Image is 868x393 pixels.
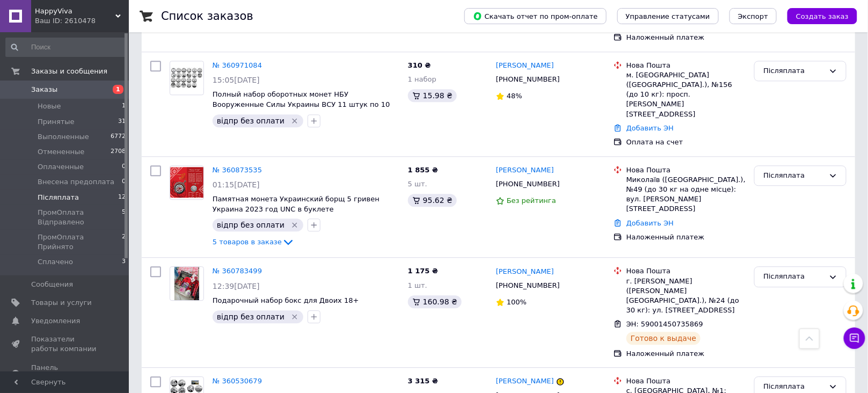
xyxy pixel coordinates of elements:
[213,90,390,118] a: Полный набор оборотных монет НБУ Вооруженные Силы Украины ВСУ 11 штук по 10 гривен
[507,196,556,205] span: Без рейтинга
[118,117,126,127] span: 31
[626,33,746,42] div: Наложенный платеж
[38,117,75,127] span: Принятые
[626,137,746,147] div: Оплата на счет
[626,124,674,132] a: Добавить ЭН
[38,101,61,111] span: Новые
[122,257,126,267] span: 3
[777,12,857,20] a: Создать заказ
[507,92,522,100] span: 48%
[170,167,203,197] img: Фото товару
[38,177,114,187] span: Внесена предоплата
[217,117,285,125] span: відпр без оплати
[213,238,282,246] span: 5 товаров в заказе
[844,327,865,349] button: Чат с покупателем
[496,267,554,277] a: [PERSON_NAME]
[213,61,262,69] a: № 360971084
[31,85,57,94] span: Заказы
[473,11,598,21] span: Скачать отчет по пром-оплате
[408,281,427,289] span: 1 шт.
[170,266,204,301] a: Фото товару
[626,376,746,386] div: Нова Пошта
[408,194,457,207] div: 95.62 ₴
[122,101,126,111] span: 1
[35,16,129,26] div: Ваш ID: 2610478
[408,377,438,385] span: 3 315 ₴
[626,349,746,359] div: Наложенный платеж
[626,165,746,175] div: Нова Пошта
[496,75,560,83] span: [PHONE_NUMBER]
[217,312,285,321] span: відпр без оплати
[763,170,825,181] div: Післяплата
[31,280,73,289] span: Сообщения
[35,6,115,16] span: HappyViva
[738,12,768,20] span: Экспорт
[626,175,746,214] div: Миколаїв ([GEOGRAPHIC_DATA].), №49 (до 30 кг на одне місце): вул. [PERSON_NAME][STREET_ADDRESS]
[626,332,701,345] div: Готово к выдаче
[213,180,260,189] span: 01:15[DATE]
[496,61,554,71] a: [PERSON_NAME]
[763,65,825,77] div: Післяплата
[787,8,857,24] button: Создать заказ
[38,232,122,252] span: ПромОплата Прийнято
[408,267,438,275] span: 1 175 ₴
[290,117,299,125] svg: Удалить метку
[170,165,204,200] a: Фото товару
[122,208,126,227] span: 5
[170,61,204,95] a: Фото товару
[38,208,122,227] span: ПромОплата Відправлено
[38,132,89,142] span: Выполненные
[213,377,262,385] a: № 360530679
[408,166,438,174] span: 1 855 ₴
[213,166,262,174] a: № 360873535
[626,70,746,119] div: м. [GEOGRAPHIC_DATA] ([GEOGRAPHIC_DATA].), №156 (до 10 кг): просп. [PERSON_NAME][STREET_ADDRESS]
[464,8,607,24] button: Скачать отчет по пром-оплате
[31,298,92,308] span: Товары и услуги
[118,193,126,202] span: 12
[122,162,126,172] span: 0
[730,8,777,24] button: Экспорт
[161,10,253,23] h1: Список заказов
[31,67,107,76] span: Заказы и сообщения
[408,89,457,102] div: 15.98 ₴
[213,76,260,84] span: 15:05[DATE]
[507,298,527,306] span: 100%
[763,381,825,392] div: Післяплата
[213,267,262,275] a: № 360783499
[111,132,126,142] span: 6772
[38,147,84,157] span: Отмененные
[626,320,703,328] span: ЭН: 59001450735869
[496,376,554,387] a: [PERSON_NAME]
[213,238,295,246] a: 5 товаров в заказе
[122,232,126,252] span: 2
[217,221,285,229] span: відпр без оплати
[31,316,80,326] span: Уведомления
[496,281,560,289] span: [PHONE_NUMBER]
[170,67,203,88] img: Фото товару
[626,276,746,316] div: г. [PERSON_NAME] ([PERSON_NAME][GEOGRAPHIC_DATA].), №24 (до 30 кг): ул. [STREET_ADDRESS]
[496,165,554,176] a: [PERSON_NAME]
[626,232,746,242] div: Наложенный платеж
[408,180,427,188] span: 5 шт.
[38,193,79,202] span: Післяплата
[408,295,462,308] div: 160.98 ₴
[617,8,719,24] button: Управление статусами
[5,38,127,57] input: Поиск
[174,267,200,300] img: Фото товару
[496,180,560,188] span: [PHONE_NUMBER]
[213,195,380,213] a: Памятная монета Украинский борщ 5 гривен Украина 2023 год UNC в буклете
[626,266,746,276] div: Нова Пошта
[213,296,359,304] a: Подарочный набор бокс для Двоих 18+
[38,257,73,267] span: Сплачено
[213,282,260,290] span: 12:39[DATE]
[111,147,126,157] span: 2708
[31,363,99,382] span: Панель управления
[408,61,431,69] span: 310 ₴
[626,12,710,20] span: Управление статусами
[38,162,84,172] span: Оплаченные
[290,312,299,321] svg: Удалить метку
[626,219,674,227] a: Добавить ЭН
[290,221,299,229] svg: Удалить метку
